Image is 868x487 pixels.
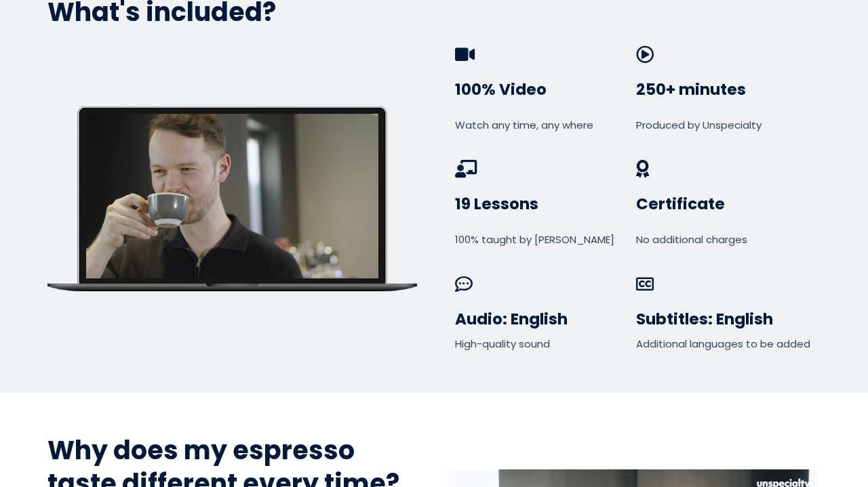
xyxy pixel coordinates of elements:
h3: Audio: English [455,310,631,330]
h3: 100% Video [455,80,631,100]
h3: 19 Lessons [455,194,631,215]
div: Additional languages to be added [636,336,812,352]
h3: Subtitles: English [636,310,812,330]
div: Watch any time, any where [455,117,631,133]
div: High-quality sound [455,336,631,352]
h3: Certificate [636,194,812,215]
h3: 250+ minutes [636,80,812,100]
div: Produced by Unspecialty [636,117,812,133]
div: No additional charges [636,232,812,247]
div: 100% taught by [PERSON_NAME] [455,232,631,247]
